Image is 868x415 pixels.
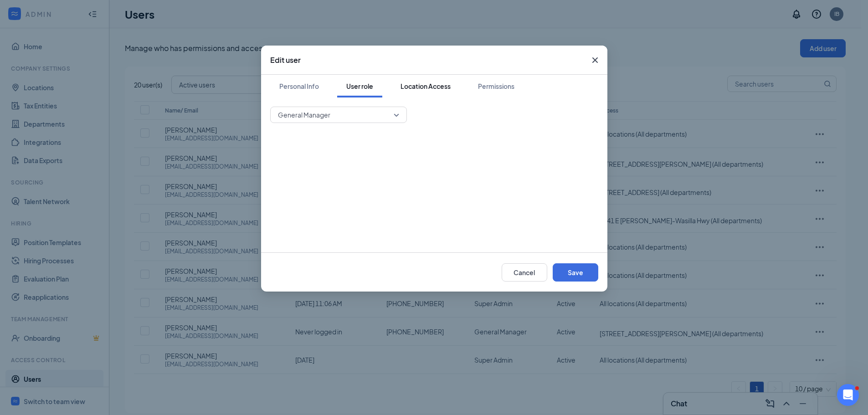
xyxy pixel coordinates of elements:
[279,82,319,91] div: Personal Info
[583,46,607,75] button: Close
[270,55,301,65] h3: Edit user
[590,55,601,66] svg: Cross
[553,263,598,282] button: Save
[837,384,859,406] iframe: Intercom live chat
[346,82,373,91] div: User role
[478,82,514,91] div: Permissions
[401,82,451,91] div: Location Access
[278,108,330,122] span: General Manager
[502,263,547,282] button: Cancel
